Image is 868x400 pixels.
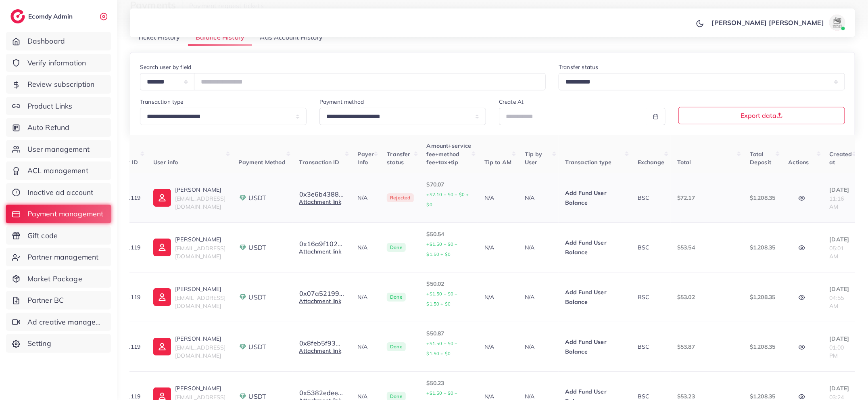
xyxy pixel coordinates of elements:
a: Product Links [6,97,111,115]
span: Verify information [27,58,86,68]
a: Market Package [6,270,111,288]
a: Dashboard [6,32,111,50]
span: Gift code [27,230,58,241]
span: User management [27,144,90,155]
h2: Ecomdy Admin [28,13,75,20]
span: Dashboard [27,36,65,46]
a: [PERSON_NAME] [PERSON_NAME]avatar [707,15,849,31]
a: ACL management [6,161,111,180]
span: Product Links [27,101,73,111]
a: Review subscription [6,75,111,94]
span: Inactive ad account [27,187,94,198]
p: [PERSON_NAME] [175,383,225,393]
a: User management [6,140,111,159]
a: Attachment link [299,347,341,354]
img: avatar [829,15,845,31]
span: Partner BC [27,295,64,306]
a: Auto Refund [6,118,111,137]
button: 0x5382edee... [299,389,344,396]
a: Setting [6,334,111,353]
a: Ad creative management [6,313,111,331]
span: Setting [27,338,51,349]
span: Auto Refund [27,122,70,133]
a: Gift code [6,226,111,245]
span: Review subscription [27,79,95,90]
img: logo [10,9,25,23]
span: ACL management [27,165,88,176]
a: Inactive ad account [6,183,111,202]
span: Market Package [27,274,82,284]
span: Partner management [27,252,99,262]
span: Payment management [27,209,104,219]
span: Ad creative management [27,317,105,327]
a: Partner management [6,248,111,266]
a: Partner BC [6,291,111,310]
a: logoEcomdy Admin [10,9,75,23]
a: Verify information [6,54,111,72]
p: [PERSON_NAME] [PERSON_NAME] [712,18,824,27]
a: Payment management [6,205,111,223]
p: [DATE] [830,383,852,393]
